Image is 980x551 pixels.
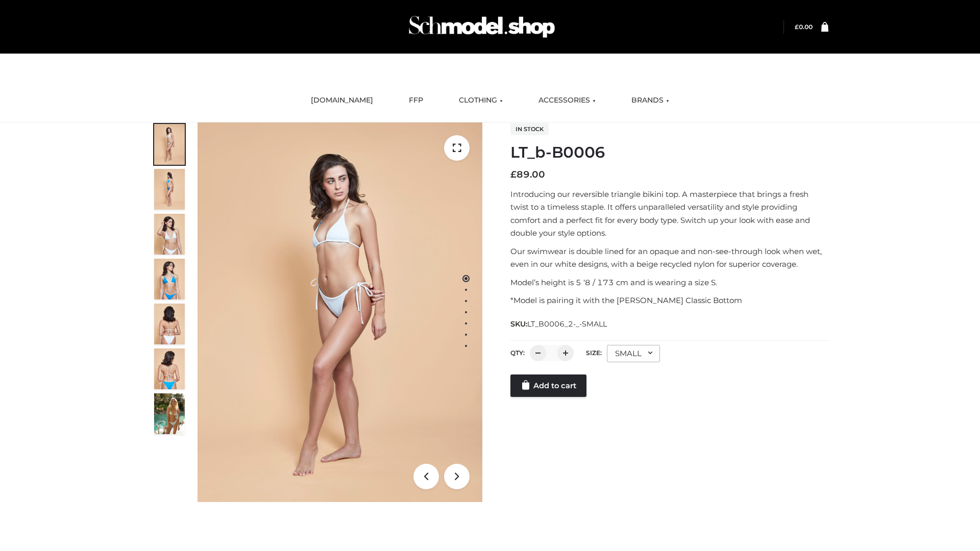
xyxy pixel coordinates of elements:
p: Introducing our reversible triangle bikini top. A masterpiece that brings a fresh twist to a time... [510,188,828,240]
bdi: 0.00 [795,23,813,31]
img: Schmodel Admin 964 [405,7,558,47]
a: FFP [401,89,431,112]
span: LT_B0006_2-_-SMALL [527,319,607,329]
span: £ [510,169,517,180]
img: ArielClassicBikiniTop_CloudNine_AzureSky_OW114ECO_8-scaled.jpg [154,348,185,389]
bdi: 89.00 [510,169,545,180]
img: ArielClassicBikiniTop_CloudNine_AzureSky_OW114ECO_7-scaled.jpg [154,304,185,344]
span: £ [795,23,799,31]
img: ArielClassicBikiniTop_CloudNine_AzureSky_OW114ECO_4-scaled.jpg [154,259,185,299]
h1: LT_b-B0006 [510,143,828,162]
img: Arieltop_CloudNine_AzureSky2.jpg [154,393,185,434]
p: *Model is pairing it with the [PERSON_NAME] Classic Bottom [510,294,828,307]
img: ArielClassicBikiniTop_CloudNine_AzureSky_OW114ECO_1 [198,122,482,502]
label: QTY: [510,349,525,357]
img: ArielClassicBikiniTop_CloudNine_AzureSky_OW114ECO_3-scaled.jpg [154,214,185,255]
p: Model’s height is 5 ‘8 / 173 cm and is wearing a size S. [510,276,828,289]
span: In stock [510,123,549,135]
img: ArielClassicBikiniTop_CloudNine_AzureSky_OW114ECO_2-scaled.jpg [154,169,185,210]
p: Our swimwear is double lined for an opaque and non-see-through look when wet, even in our white d... [510,245,828,271]
a: Add to cart [510,374,586,397]
img: ArielClassicBikiniTop_CloudNine_AzureSky_OW114ECO_1-scaled.jpg [154,124,185,165]
a: BRANDS [624,89,677,112]
label: Size: [586,349,602,357]
span: SKU: [510,318,608,330]
a: ACCESSORIES [531,89,603,112]
a: [DOMAIN_NAME] [303,89,381,112]
a: £0.00 [795,23,813,31]
a: CLOTHING [451,89,510,112]
div: SMALL [607,345,660,362]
